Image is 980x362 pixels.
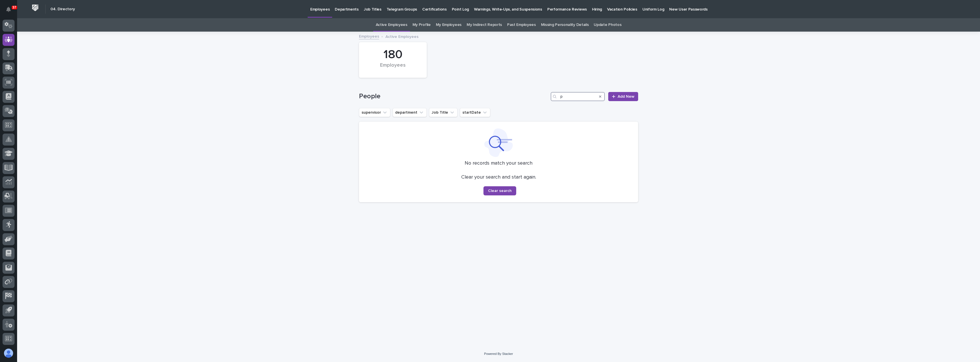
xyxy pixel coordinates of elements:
button: Notifications [3,3,15,15]
a: My Indirect Reports [467,18,502,32]
button: supervisor [359,108,390,117]
p: Clear your search and start again. [461,174,536,181]
a: My Profile [413,18,431,32]
button: startDate [460,108,490,117]
span: Clear search [488,189,512,193]
h1: People [359,92,548,101]
div: 180 [369,48,417,62]
a: Employees [359,33,379,39]
h2: 04. Directory [50,7,75,12]
a: Active Employees [376,18,407,32]
img: Workspace Logo [30,3,40,13]
button: users-avatar [3,347,15,359]
input: Search [551,92,605,101]
span: Add New [618,95,634,99]
p: 37 [13,5,16,9]
a: Add New [608,92,638,101]
p: Active Employees [385,33,418,39]
button: Clear search [483,186,516,195]
a: Past Employees [507,18,536,32]
button: Job Title [429,108,458,117]
a: Update Photos [594,18,621,32]
a: My Employees [436,18,462,32]
a: Missing Personality Details [541,18,589,32]
div: Notifications37 [7,7,15,16]
div: Employees [369,62,417,74]
p: No records match your search [366,160,631,167]
a: Powered By Stacker [484,352,513,355]
button: department [393,108,427,117]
